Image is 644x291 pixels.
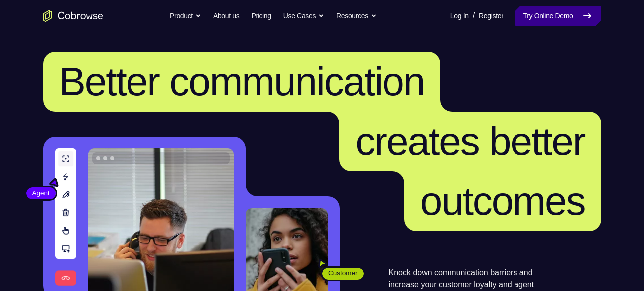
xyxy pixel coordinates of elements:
button: Resources [336,6,377,26]
span: creates better [355,119,585,163]
a: Register [479,6,503,26]
a: Go to the home page [43,10,103,22]
button: Use Cases [283,6,324,26]
span: Better communication [59,59,425,104]
a: Log In [450,6,469,26]
a: About us [213,6,239,26]
span: outcomes [420,179,585,223]
span: / [473,10,475,22]
a: Try Online Demo [515,6,601,26]
a: Pricing [251,6,271,26]
button: Product [170,6,201,26]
